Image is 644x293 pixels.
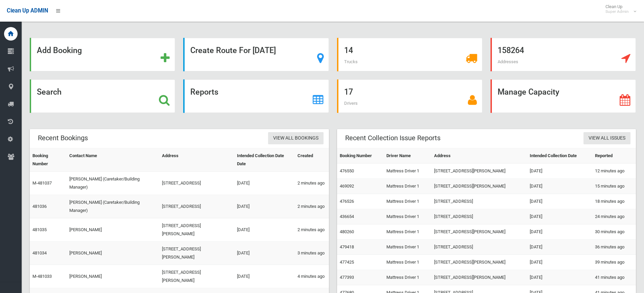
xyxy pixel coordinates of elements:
[7,7,48,14] span: Clean Up ADMIN
[592,209,636,224] td: 24 minutes ago
[527,240,592,255] td: [DATE]
[32,204,47,209] a: 481036
[295,265,329,288] td: 4 minutes ago
[30,131,96,145] header: Recent Bookings
[431,194,527,209] td: [STREET_ADDRESS]
[340,244,354,249] a: 479418
[159,265,234,288] td: [STREET_ADDRESS][PERSON_NAME]
[431,209,527,224] td: [STREET_ADDRESS]
[337,131,449,145] header: Recent Collection Issue Reports
[340,168,354,173] a: 476550
[527,255,592,270] td: [DATE]
[431,255,527,270] td: [STREET_ADDRESS][PERSON_NAME]
[295,218,329,242] td: 2 minutes ago
[67,172,159,195] td: [PERSON_NAME] (Caretaker/Building Manager)
[592,164,636,179] td: 12 minutes ago
[234,265,294,288] td: [DATE]
[159,172,234,195] td: [STREET_ADDRESS]
[295,242,329,265] td: 3 minutes ago
[340,214,354,219] a: 436654
[583,132,630,145] a: View All Issues
[67,195,159,218] td: [PERSON_NAME] (Caretaker/Building Manager)
[344,87,353,97] strong: 17
[527,209,592,224] td: [DATE]
[234,148,294,172] th: Intended Collection Date Date
[498,87,559,97] strong: Manage Capacity
[340,229,354,234] a: 480260
[344,59,358,64] span: Trucks
[268,132,324,145] a: View All Bookings
[67,242,159,265] td: [PERSON_NAME]
[384,148,431,164] th: Driver Name
[32,180,52,186] a: M-481037
[384,194,431,209] td: Mattress Driver 1
[592,270,636,285] td: 41 minutes ago
[295,195,329,218] td: 2 minutes ago
[183,79,329,113] a: Reports
[592,255,636,270] td: 39 minutes ago
[183,38,329,71] a: Create Route For [DATE]
[159,195,234,218] td: [STREET_ADDRESS]
[592,224,636,240] td: 30 minutes ago
[431,179,527,194] td: [STREET_ADDRESS][PERSON_NAME]
[67,148,159,172] th: Contact Name
[30,79,175,113] a: Search
[431,224,527,240] td: [STREET_ADDRESS][PERSON_NAME]
[384,209,431,224] td: Mattress Driver 1
[431,270,527,285] td: [STREET_ADDRESS][PERSON_NAME]
[491,38,636,71] a: 158264 Addresses
[234,242,294,265] td: [DATE]
[190,46,276,55] strong: Create Route For [DATE]
[592,179,636,194] td: 15 minutes ago
[67,218,159,242] td: [PERSON_NAME]
[602,4,636,14] span: Clean Up
[384,179,431,194] td: Mattress Driver 1
[527,148,592,164] th: Intended Collection Date
[295,148,329,172] th: Created
[37,87,62,97] strong: Search
[340,275,354,280] a: 477393
[431,164,527,179] td: [STREET_ADDRESS][PERSON_NAME]
[384,240,431,255] td: Mattress Driver 1
[384,224,431,240] td: Mattress Driver 1
[344,46,353,55] strong: 14
[527,270,592,285] td: [DATE]
[527,194,592,209] td: [DATE]
[159,218,234,242] td: [STREET_ADDRESS][PERSON_NAME]
[37,46,82,55] strong: Add Booking
[498,46,524,55] strong: 158264
[340,199,354,204] a: 476526
[605,9,629,14] small: Super Admin
[384,164,431,179] td: Mattress Driver 1
[592,148,636,164] th: Reported
[337,38,482,71] a: 14 Trucks
[190,87,218,97] strong: Reports
[30,38,175,71] a: Add Booking
[234,195,294,218] td: [DATE]
[30,148,67,172] th: Booking Number
[431,148,527,164] th: Address
[295,172,329,195] td: 2 minutes ago
[431,240,527,255] td: [STREET_ADDRESS]
[159,242,234,265] td: [STREET_ADDRESS][PERSON_NAME]
[384,270,431,285] td: Mattress Driver 1
[527,224,592,240] td: [DATE]
[32,250,47,255] a: 481034
[498,59,518,64] span: Addresses
[340,184,354,189] a: 469092
[527,164,592,179] td: [DATE]
[527,179,592,194] td: [DATE]
[337,79,482,113] a: 17 Drivers
[67,265,159,288] td: [PERSON_NAME]
[159,148,234,172] th: Address
[337,148,384,164] th: Booking Number
[32,227,47,232] a: 481035
[32,274,52,279] a: M-481033
[592,194,636,209] td: 18 minutes ago
[384,255,431,270] td: Mattress Driver 1
[340,260,354,265] a: 477425
[592,240,636,255] td: 36 minutes ago
[234,218,294,242] td: [DATE]
[234,172,294,195] td: [DATE]
[344,101,358,106] span: Drivers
